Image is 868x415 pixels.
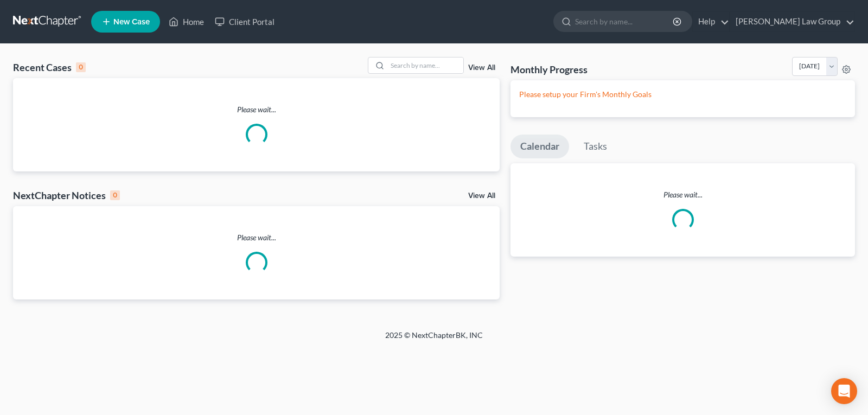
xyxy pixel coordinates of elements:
p: Please wait... [13,232,500,243]
a: Calendar [510,135,569,158]
a: [PERSON_NAME] Law Group [730,12,854,31]
div: Open Intercom Messenger [831,378,857,404]
input: Search by name... [387,58,463,73]
a: Help [693,12,729,31]
div: 2025 © NextChapterBK, INC [125,330,743,349]
p: Please wait... [510,189,855,200]
input: Search by name... [575,11,674,31]
a: View All [468,64,495,72]
div: Recent Cases [13,61,86,74]
h3: Monthly Progress [510,63,588,76]
a: Client Portal [209,12,280,31]
p: Please setup your Firm's Monthly Goals [519,89,846,100]
a: Home [163,12,209,31]
div: 0 [76,62,86,72]
a: View All [468,192,495,200]
p: Please wait... [13,104,500,115]
div: NextChapter Notices [13,189,120,202]
a: Tasks [574,135,617,158]
span: New Case [113,18,150,26]
div: 0 [110,190,120,200]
